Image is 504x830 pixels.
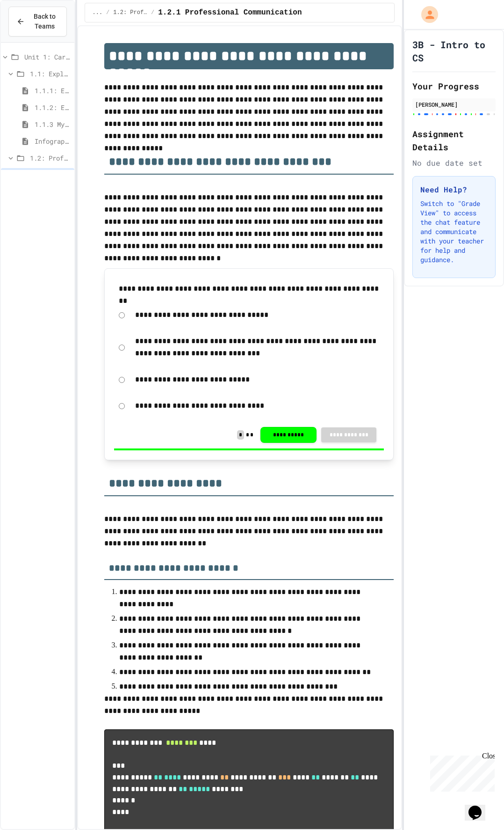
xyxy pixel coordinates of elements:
span: 1.2: Professional Communication [30,153,71,163]
span: 1.2: Professional Communication [113,9,147,16]
span: Infographic Project: Your favorite CS [35,136,71,146]
span: 1.1.1: Exploring CS Careers [35,86,71,95]
span: / [151,9,154,16]
span: 1.1: Exploring CS Careers [30,69,71,79]
iframe: chat widget [465,793,495,821]
p: Switch to "Grade View" to access the chat feature and communicate with your teacher for help and ... [420,199,488,264]
span: ... [93,9,103,16]
div: [PERSON_NAME] [415,100,493,109]
span: Back to Teams [30,12,59,31]
h2: Assignment Details [412,127,496,154]
iframe: chat widget [426,752,495,792]
span: 1.2.1 Professional Communication [158,7,302,18]
button: Back to Teams [8,7,67,37]
h2: Your Progress [412,80,496,93]
span: 1.1.2: Exploring CS Careers - Review [35,103,71,112]
h1: 3B - Intro to CS [412,38,496,64]
span: / [106,9,109,16]
div: Chat with us now!Close [4,4,65,59]
span: 1.1.3 My Top 3 CS Careers! [35,119,71,129]
div: My Account [411,4,440,25]
div: No due date set [412,157,496,169]
h3: Need Help? [420,184,488,195]
span: Unit 1: Careers & Professionalism [24,52,71,62]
